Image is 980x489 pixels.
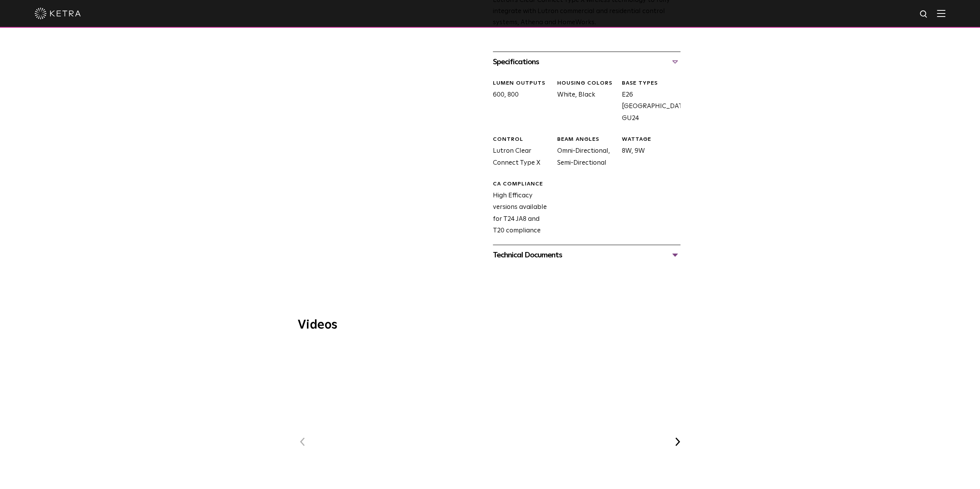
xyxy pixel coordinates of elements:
[557,80,616,87] div: HOUSING COLORS
[616,80,680,124] div: E26 [GEOGRAPHIC_DATA], GU24
[919,10,929,19] img: search icon
[298,437,308,447] button: Previous
[487,180,551,237] div: High Efficacy versions available for T24 JA8 and T20 compliance
[493,136,551,144] div: CONTROL
[493,56,680,68] div: Specifications
[493,249,680,261] div: Technical Documents
[493,180,551,188] div: CA Compliance
[493,80,551,87] div: LUMEN OUTPUTS
[616,136,680,169] div: 8W, 9W
[557,136,616,144] div: BEAM ANGLES
[487,80,551,124] div: 600, 800
[487,136,551,169] div: Lutron Clear Connect Type X
[622,136,680,144] div: WATTAGE
[35,8,81,19] img: ketra-logo-2019-white
[937,10,945,17] img: Hamburger%20Nav.svg
[551,136,616,169] div: Omni-Directional, Semi-Directional
[298,319,683,331] h3: Videos
[622,80,680,87] div: BASE TYPES
[673,437,683,447] button: Next
[551,80,616,124] div: White, Black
